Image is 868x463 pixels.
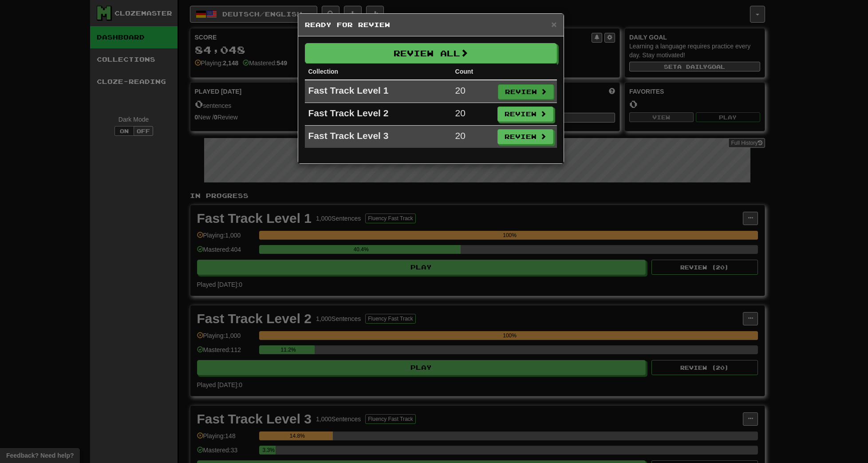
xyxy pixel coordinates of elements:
button: Review All [305,43,557,63]
td: Fast Track Level 1 [305,80,452,103]
button: Review [497,107,553,122]
td: Fast Track Level 2 [305,103,452,126]
th: Collection [305,63,452,80]
td: 20 [452,80,494,103]
h5: Ready for Review [305,20,557,29]
td: 20 [452,126,494,148]
button: Close [551,20,556,29]
td: 20 [452,103,494,126]
span: × [551,19,556,29]
button: Review [497,129,553,144]
td: Fast Track Level 3 [305,126,452,148]
button: Review [498,84,554,99]
th: Count [452,63,494,80]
